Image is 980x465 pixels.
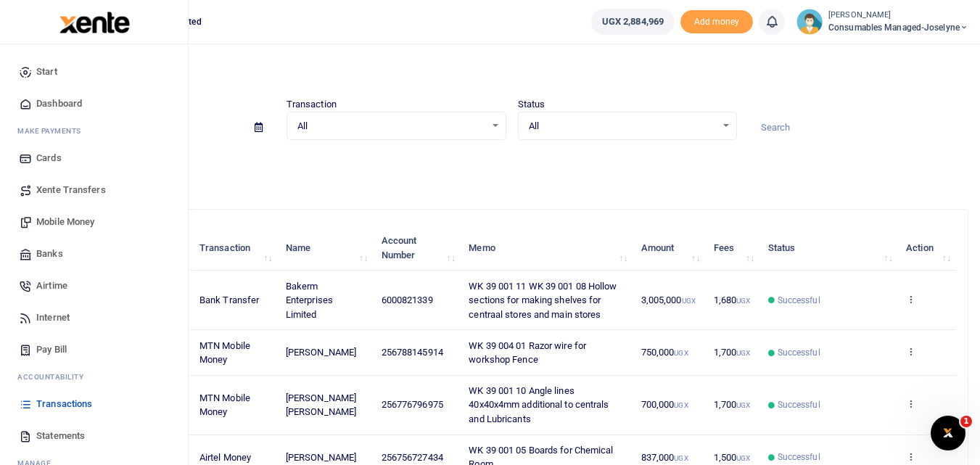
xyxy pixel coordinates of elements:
small: UGX [674,349,688,357]
label: Status [518,97,545,112]
span: [PERSON_NAME] [PERSON_NAME] [286,392,356,418]
iframe: Intercom live chat [931,416,965,450]
span: Successful [778,450,820,464]
img: logo-large [59,12,130,33]
span: [PERSON_NAME] [286,452,356,463]
span: 837,000 [641,452,688,463]
span: 1 [960,416,972,427]
a: Pay Bill [12,334,176,366]
span: 3,005,000 [641,295,696,305]
span: Successful [778,398,820,411]
small: UGX [736,401,750,409]
th: Memo: activate to sort column ascending [461,226,633,271]
small: UGX [674,401,688,409]
span: 256776796975 [382,399,443,410]
li: Ac [12,366,176,388]
a: UGX 2,884,969 [591,9,675,35]
th: Account Number: activate to sort column ascending [373,226,461,271]
span: 700,000 [641,399,688,410]
li: Wallet ballance [585,9,680,35]
span: Pay Bill [36,342,67,357]
span: Consumables managed-Joselyne [828,21,968,34]
span: Start [36,65,57,79]
label: Transaction [287,97,337,112]
span: All [297,119,485,133]
a: Mobile Money [12,206,176,238]
span: All [529,119,717,133]
span: UGX 2,884,969 [602,15,664,29]
small: UGX [682,297,696,305]
h4: Transactions [55,62,968,78]
span: WK 39 001 11 WK 39 001 08 Hollow sections for making shelves for centraal stores and main stores [469,281,617,320]
a: profile-user [PERSON_NAME] Consumables managed-Joselyne [796,9,968,35]
span: 1,500 [714,452,751,463]
th: Name: activate to sort column ascending [278,226,374,271]
span: Transactions [36,397,92,411]
a: Statements [12,420,176,452]
span: Mobile Money [36,215,94,229]
th: Transaction: activate to sort column ascending [192,226,278,271]
span: WK 39 001 10 Angle lines 40x40x4mm additional to centrals and Lubricants [469,385,609,424]
span: Dashboard [36,96,82,111]
a: Xente Transfers [12,174,176,206]
span: Successful [778,294,820,307]
span: Add money [680,10,753,34]
span: MTN Mobile Money [199,392,250,418]
a: Add money [680,15,753,26]
span: Cards [36,151,62,165]
th: Fees: activate to sort column ascending [705,226,759,271]
li: Toup your wallet [680,10,753,34]
a: Banks [12,238,176,270]
span: Successful [778,346,820,359]
small: UGX [674,454,688,462]
span: 1,700 [714,347,751,358]
span: 1,700 [714,399,751,410]
span: ake Payments [25,125,81,136]
small: [PERSON_NAME] [828,9,968,22]
span: Airtime [36,279,67,293]
span: countability [28,371,83,382]
span: MTN Mobile Money [199,340,250,366]
th: Status: activate to sort column ascending [759,226,898,271]
small: UGX [736,297,750,305]
span: 1,680 [714,295,751,305]
span: Banks [36,247,63,261]
a: Cards [12,142,176,174]
span: 256788145914 [382,347,443,358]
a: logo-small logo-large logo-large [58,16,130,27]
a: Transactions [12,388,176,420]
small: UGX [736,349,750,357]
a: Internet [12,302,176,334]
a: Start [12,56,176,88]
a: Airtime [12,270,176,302]
span: Xente Transfers [36,183,106,197]
li: M [12,120,176,142]
span: [PERSON_NAME] [286,347,356,358]
th: Action: activate to sort column ascending [898,226,956,271]
span: Bank Transfer [199,295,259,305]
span: Airtel Money [199,452,251,463]
span: Internet [36,310,70,325]
a: Dashboard [12,88,176,120]
img: profile-user [796,9,823,35]
span: WK 39 004 01 Razor wire for workshop Fence [469,340,586,366]
span: Bakerm Enterprises Limited [286,281,333,320]
span: 6000821339 [382,295,433,305]
input: Search [749,115,968,140]
p: Download [55,157,968,173]
span: 750,000 [641,347,688,358]
th: Amount: activate to sort column ascending [633,226,705,271]
small: UGX [736,454,750,462]
span: Statements [36,429,85,443]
